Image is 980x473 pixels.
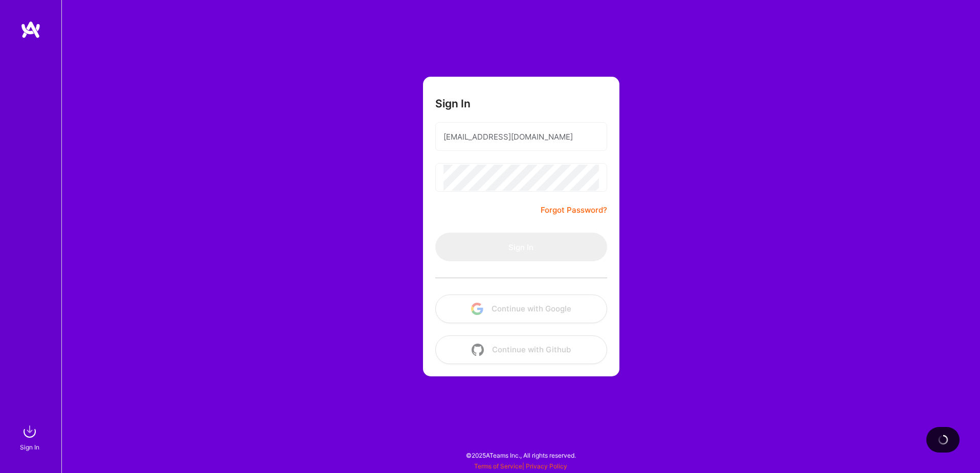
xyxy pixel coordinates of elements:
[474,462,522,470] a: Terms of Service
[541,204,607,216] a: Forgot Password?
[21,421,40,453] a: sign inSign In
[20,442,39,453] div: Sign In
[435,233,607,261] button: Sign In
[472,344,484,356] img: icon
[435,335,607,364] button: Continue with Github
[474,462,567,470] span: |
[435,295,607,323] button: Continue with Google
[19,421,40,442] img: sign in
[938,434,949,445] img: loading
[435,97,471,110] h3: Sign In
[471,303,483,315] img: icon
[443,124,599,150] input: Email...
[61,442,980,468] div: © 2025 ATeams Inc., All rights reserved.
[526,462,567,470] a: Privacy Policy
[20,20,41,39] img: logo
